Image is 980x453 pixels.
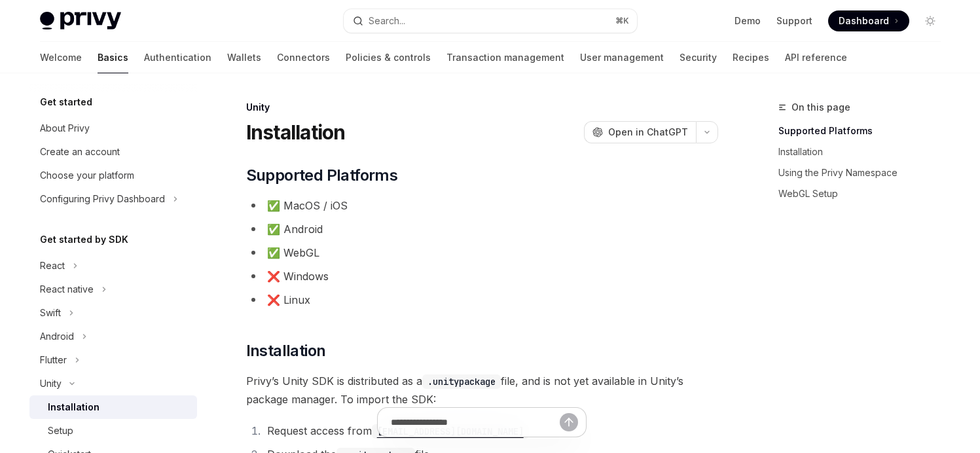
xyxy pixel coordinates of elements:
span: Installation [246,340,326,361]
a: Choose your platform [29,164,197,187]
button: Toggle Configuring Privy Dashboard section [29,187,197,211]
h5: Get started by SDK [40,232,128,247]
input: Ask a question... [391,408,560,437]
a: Transaction management [446,42,564,73]
li: ✅ WebGL [246,244,718,262]
button: Open search [344,9,637,33]
button: Toggle Flutter section [29,348,197,372]
button: Toggle React native section [29,278,197,301]
span: ⌘ K [615,16,629,26]
li: ✅ MacOS / iOS [246,196,718,215]
span: Supported Platforms [246,165,398,186]
div: Create an account [40,144,120,160]
a: Installation [29,395,197,419]
li: ✅ Android [246,220,718,238]
a: Supported Platforms [778,120,951,141]
button: Toggle React section [29,254,197,278]
div: Choose your platform [40,168,134,183]
span: Open in ChatGPT [608,126,688,139]
div: Installation [48,399,100,415]
a: Installation [778,141,951,162]
span: Dashboard [839,14,889,27]
code: .unitypackage [422,374,501,389]
div: Android [40,329,74,344]
div: Setup [48,423,73,439]
div: Swift [40,305,61,321]
li: ❌ Windows [246,267,718,285]
a: API reference [785,42,847,73]
span: Privy’s Unity SDK is distributed as a file, and is not yet available in Unity’s package manager. ... [246,372,718,408]
a: WebGL Setup [778,183,951,204]
a: Create an account [29,140,197,164]
img: light logo [40,12,121,30]
a: Using the Privy Namespace [778,162,951,183]
a: Welcome [40,42,82,73]
a: Dashboard [828,10,909,31]
h1: Installation [246,120,346,144]
a: Wallets [227,42,261,73]
a: Authentication [144,42,211,73]
div: React [40,258,65,274]
button: Toggle dark mode [920,10,941,31]
div: Configuring Privy Dashboard [40,191,165,207]
a: Connectors [277,42,330,73]
li: ❌ Linux [246,291,718,309]
button: Send message [560,413,578,431]
a: Recipes [733,42,769,73]
button: Toggle Swift section [29,301,197,325]
a: Support [776,14,812,27]
button: Toggle Android section [29,325,197,348]
button: Toggle Unity section [29,372,197,395]
div: React native [40,281,94,297]
h5: Get started [40,94,92,110]
div: Flutter [40,352,67,368]
div: Search... [369,13,405,29]
button: Open in ChatGPT [584,121,696,143]
div: Unity [246,101,718,114]
div: Unity [40,376,62,391]
div: About Privy [40,120,90,136]
a: User management [580,42,664,73]
a: Policies & controls [346,42,431,73]
a: Demo [735,14,761,27]
a: About Privy [29,117,197,140]
a: Basics [98,42,128,73]
a: Security [680,42,717,73]
span: On this page [791,100,850,115]
a: Setup [29,419,197,443]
